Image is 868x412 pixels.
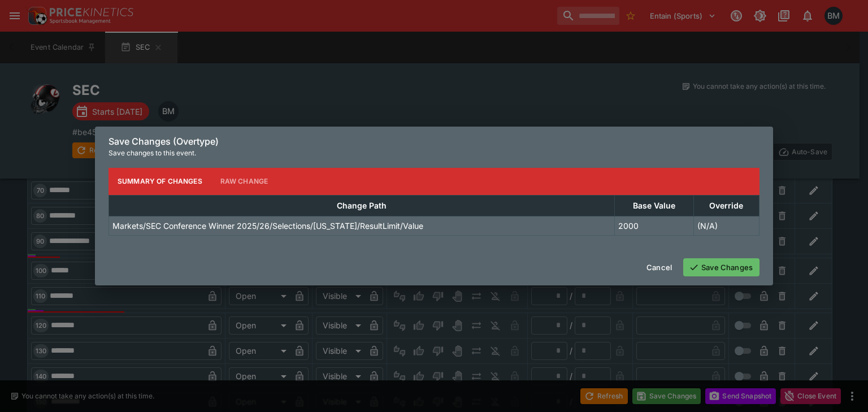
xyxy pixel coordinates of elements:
[108,136,759,148] h6: Save Changes (Overtype)
[112,220,423,232] p: Markets/SEC Conference Winner 2025/26/Selections/[US_STATE]/ResultLimit/Value
[109,195,615,216] th: Change Path
[211,168,277,195] button: Raw Change
[615,195,694,216] th: Base Value
[693,195,759,216] th: Override
[108,148,759,159] p: Save changes to this event.
[615,216,694,235] td: 2000
[640,258,679,276] button: Cancel
[693,216,759,235] td: (N/A)
[683,258,759,276] button: Save Changes
[108,168,211,195] button: Summary of Changes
